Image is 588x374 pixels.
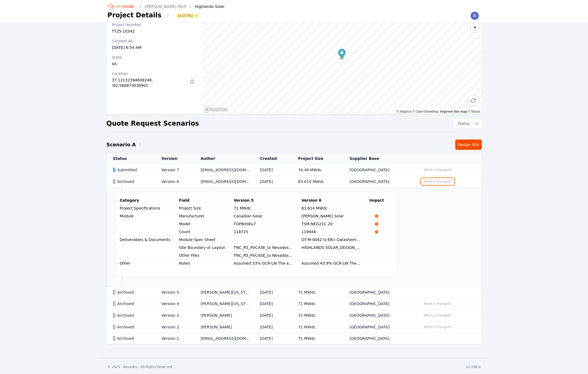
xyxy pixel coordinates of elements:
[113,301,152,306] div: Archived
[113,313,152,318] div: Archived
[112,22,197,27] div: Project Number
[120,196,179,204] th: Category
[202,6,481,114] canvas: Map
[179,244,234,251] td: Site Boundary or Layout
[112,38,197,44] div: Created At
[179,212,234,220] td: Manufacturer
[343,310,415,321] td: [GEOGRAPHIC_DATA]
[301,259,369,267] td: Assumed 43.9% GCR-LW The attached CAD file contains site layout and topography information. The W...
[253,287,292,298] td: [DATE]
[468,110,480,113] a: Maxar
[253,310,292,321] td: [DATE]
[113,290,152,295] div: Archived
[301,245,361,250] div: HIGHLANDS SOLAR_DESIGN_R0.dwg (426.2 MB)
[455,121,470,126] span: Status
[253,153,292,164] th: Created
[107,119,199,128] h2: Quote Request Scenarios
[421,312,454,318] button: What's changed?
[179,220,234,228] td: Model
[291,287,343,298] td: 71 MWdc
[291,176,343,188] td: 83.614 MWdc
[155,321,194,333] td: Version 2
[421,179,454,185] button: What's changed?
[179,259,234,267] td: Notes
[113,336,152,341] div: Archived
[455,140,482,150] a: Design Site
[155,153,194,164] th: Version
[155,298,194,310] td: Version 4
[107,287,482,298] tr: ArchivedVersion 5[PERSON_NAME][US_STATE][DATE]71 MWdc[GEOGRAPHIC_DATA]
[234,196,301,204] th: Version 5
[291,310,343,321] td: 71 MWdc
[179,228,234,236] td: Count
[113,324,152,330] div: Archived
[343,298,415,310] td: [GEOGRAPHIC_DATA]
[194,164,253,176] td: [EMAIL_ADDRESS][DOMAIN_NAME]
[108,2,225,11] nav: Breadcrumb
[291,164,343,176] td: 76.46 MWdc
[107,141,136,148] h2: Scenario A
[177,14,200,18] button: Quoting
[113,179,152,184] div: Archived
[471,24,479,32] span: Reset bearing to north
[234,220,301,228] td: TOPBiHiKu7
[194,153,253,164] th: Author
[155,176,194,188] td: Version 6
[301,212,369,220] td: [PERSON_NAME] Solar
[421,167,454,173] button: What's changed?
[120,212,179,236] td: Module
[253,298,292,310] td: [DATE]
[471,24,479,32] button: Reset bearing to north
[369,222,384,226] span: Impacts Structural Calculations
[234,245,293,250] div: TNC_R5_PVCASE_to Nevados.dwg (240.3 MB)
[204,106,228,113] a: Mapbox homepage
[291,153,343,164] th: Project Size
[343,153,415,164] th: Supplier Base
[108,11,162,20] h1: Project Details
[369,214,384,218] span: Impacts Structural Calculations
[112,55,197,60] div: State
[108,365,172,369] div: © 2025 - Nevados - All Rights Reserved
[421,324,454,330] button: What's changed?
[179,196,234,204] th: Field
[112,77,188,88] div: 37.12132394608248, -82.566873039901
[145,4,186,9] a: [PERSON_NAME] Tech
[440,110,467,113] a: Improve this map
[412,110,439,113] a: OpenStreetMap
[369,230,384,234] span: Impacts Structural Calculations
[179,236,234,243] td: Module Spec Sheet
[343,321,415,333] td: [GEOGRAPHIC_DATA]
[291,333,343,344] td: 71 MWdc
[343,333,415,344] td: [GEOGRAPHIC_DATA]
[187,4,225,9] div: Highlands Solar
[194,333,253,344] td: [EMAIL_ADDRESS][DOMAIN_NAME]
[301,228,369,236] td: 119448
[194,298,253,310] td: [PERSON_NAME][US_STATE]
[253,333,292,344] td: [DATE]
[107,176,482,188] tr: ArchivedVersion 6[EMAIL_ADDRESS][DOMAIN_NAME][DATE]83.614 MWdc[GEOGRAPHIC_DATA]What's changed?
[291,298,343,310] td: 71 MWdc
[155,333,194,344] td: Version 1
[107,333,482,344] tr: ArchivedVersion 1[EMAIL_ADDRESS][DOMAIN_NAME][DATE]71 MWdc[GEOGRAPHIC_DATA]
[194,310,253,321] td: [PERSON_NAME]
[112,61,197,66] div: VA
[369,196,393,204] th: Impact
[343,176,415,188] td: [GEOGRAPHIC_DATA]
[107,321,482,333] tr: ArchivedVersion 2[PERSON_NAME][DATE]71 MWdc[GEOGRAPHIC_DATA]What's changed?
[155,287,194,298] td: Version 5
[470,11,479,20] img: Riley Caron
[112,28,197,34] div: TT25-10342
[107,164,482,176] tr: SubmittedVersion 7[EMAIL_ADDRESS][DOMAIN_NAME][DATE]76.46 MWdc[GEOGRAPHIC_DATA]What's changed?
[301,196,369,204] th: Version 6
[301,237,361,242] div: DT-M-0042-G-EN I Datasheet_Vertex_NEG21C.20_2025_B_0.pdf (1.1 MB)
[120,204,179,212] td: Project Specifications
[179,204,234,212] td: Project Size
[194,176,253,188] td: [EMAIL_ADDRESS][DOMAIN_NAME]
[155,310,194,321] td: Version 3
[234,212,301,220] td: Canadian Solar
[194,287,253,298] td: [PERSON_NAME][US_STATE]
[107,310,482,321] tr: ArchivedVersion 3[PERSON_NAME][DATE]71 MWdc[GEOGRAPHIC_DATA]What's changed?
[253,176,292,188] td: [DATE]
[113,167,152,173] div: Submitted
